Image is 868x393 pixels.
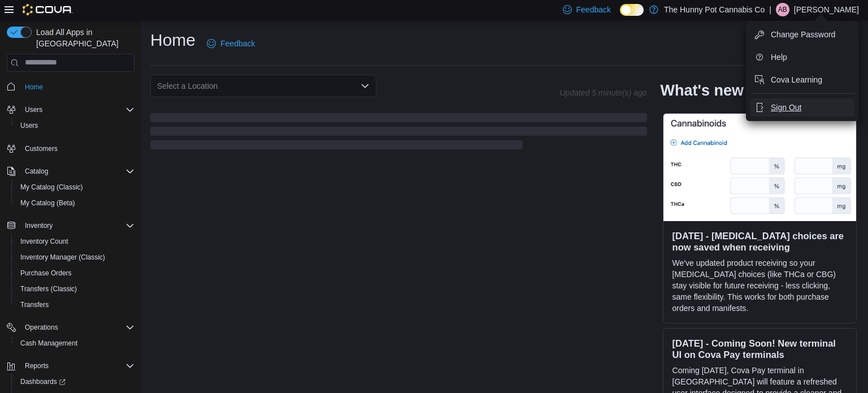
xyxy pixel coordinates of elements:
span: Dark Mode [620,16,620,16]
p: We've updated product receiving so your [MEDICAL_DATA] choices (like THCa or CBG) stay visible fo... [672,257,847,314]
button: Reports [20,359,53,373]
button: My Catalog (Beta) [11,195,139,211]
p: Updated 5 minute(s) ago [559,88,646,97]
span: Users [16,119,134,132]
button: Customers [2,140,139,157]
button: Inventory Manager (Classic) [11,249,139,265]
h3: [DATE] - Coming Soon! New terminal UI on Cova Pay terminals [672,338,847,360]
a: Inventory Manager (Classic) [16,251,110,264]
span: Change Password [771,29,835,40]
span: Cova Learning [771,74,822,85]
input: Dark Mode [620,4,644,16]
button: Users [2,102,139,118]
span: Reports [25,361,49,370]
a: Home [20,80,47,94]
a: Cash Management [16,336,82,350]
span: Cash Management [20,339,77,348]
span: Inventory Manager (Classic) [20,253,105,262]
span: Operations [20,321,134,334]
a: My Catalog (Classic) [16,180,88,194]
button: Users [20,103,47,116]
button: Reports [2,358,139,374]
span: Inventory [25,221,53,230]
a: Feedback [202,32,259,55]
span: Dashboards [16,375,134,388]
button: Cash Management [11,335,139,351]
a: Inventory Count [16,235,73,248]
span: Purchase Orders [16,266,134,280]
button: Operations [2,319,139,335]
button: Users [11,118,139,133]
a: Dashboards [11,374,139,390]
span: Customers [20,141,134,156]
a: My Catalog (Beta) [16,196,80,210]
button: My Catalog (Classic) [11,179,139,195]
span: Feedback [220,38,255,49]
a: Dashboards [16,375,70,388]
span: Home [25,83,43,92]
a: Purchase Orders [16,266,76,280]
button: Operations [20,321,63,334]
button: Catalog [20,165,53,178]
h2: What's new [661,81,744,100]
span: My Catalog (Classic) [20,183,83,192]
button: Transfers [11,297,139,313]
button: Inventory [2,218,139,234]
span: My Catalog (Classic) [16,180,134,194]
img: Cova [23,4,73,15]
button: Inventory [20,219,57,232]
span: Help [771,51,787,63]
span: Users [20,121,38,130]
span: Feedback [576,4,611,15]
button: Transfers (Classic) [11,281,139,297]
span: AB [778,3,787,16]
span: Users [25,105,42,114]
button: Home [2,79,139,95]
span: Load All Apps in [GEOGRAPHIC_DATA] [32,27,134,49]
p: | [769,3,771,16]
a: Transfers [16,298,53,312]
span: Reports [20,359,134,373]
span: Cash Management [16,336,134,350]
button: Help [750,48,854,66]
span: Catalog [20,165,134,178]
span: Inventory Count [20,237,68,246]
span: Loading [150,115,647,152]
h3: [DATE] - [MEDICAL_DATA] choices are now saved when receiving [672,230,847,253]
span: Inventory Manager (Classic) [16,251,134,264]
p: [PERSON_NAME] [794,3,859,16]
a: Customers [20,142,62,156]
a: Users [16,119,42,132]
h1: Home [150,29,196,51]
span: Sign Out [771,102,801,113]
span: Operations [25,323,58,332]
span: Transfers [20,300,49,309]
span: Users [20,103,134,116]
span: Customers [25,144,58,153]
button: Open list of options [361,81,370,90]
span: My Catalog (Beta) [16,196,134,210]
button: Catalog [2,163,139,179]
button: Cova Learning [750,71,854,89]
span: Transfers [16,298,134,312]
span: Purchase Orders [20,269,72,278]
button: Change Password [750,25,854,44]
span: Home [20,80,134,94]
button: Purchase Orders [11,265,139,281]
button: Sign Out [750,98,854,116]
span: Inventory [20,219,134,232]
a: Transfers (Classic) [16,282,81,296]
button: Inventory Count [11,234,139,249]
p: The Hunny Pot Cannabis Co [664,3,765,16]
span: Inventory Count [16,235,134,248]
span: Transfers (Classic) [20,284,77,293]
span: Transfers (Classic) [16,282,134,296]
span: My Catalog (Beta) [20,198,75,208]
span: Dashboards [20,377,66,386]
span: Catalog [25,167,48,176]
div: Averie Bentley [776,3,789,16]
